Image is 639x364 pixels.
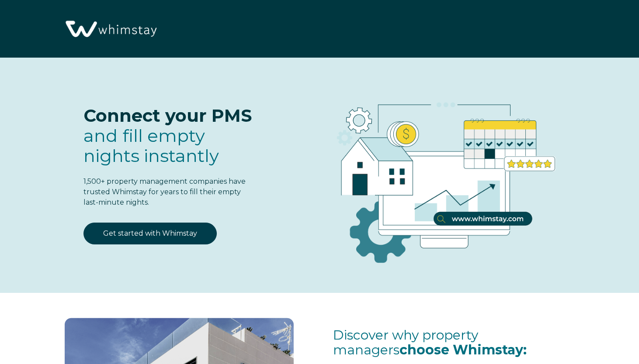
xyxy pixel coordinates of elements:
span: 1,500+ property management companies have trusted Whimstay for years to fill their empty last-min... [83,177,246,206]
span: fill empty nights instantly [83,125,219,166]
a: Get started with Whimstay [83,223,217,244]
span: Connect your PMS [83,105,252,126]
img: RBO Ilustrations-03 [287,75,595,277]
span: Discover why property managers [333,327,527,358]
span: choose Whimstay: [399,342,527,358]
span: and [83,125,219,166]
img: Whimstay Logo-02 1 [61,4,160,55]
